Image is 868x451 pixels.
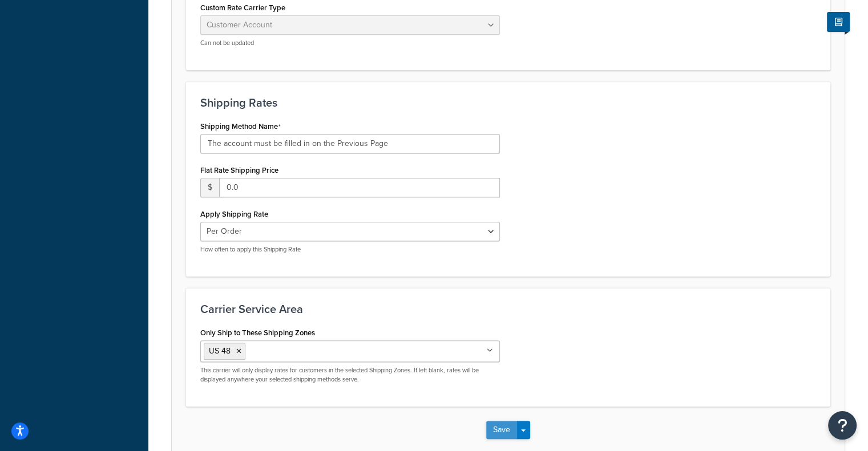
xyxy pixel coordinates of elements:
[200,166,278,174] label: Flat Rate Shipping Price
[200,178,219,197] span: $
[200,366,500,384] p: This carrier will only display rates for customers in the selected Shipping Zones. If left blank,...
[200,39,500,47] p: Can not be updated
[827,12,850,32] button: Show Help Docs
[200,96,816,109] h3: Shipping Rates
[209,345,231,357] span: US 48
[486,421,517,439] button: Save
[200,122,281,131] label: Shipping Method Name
[828,411,857,440] button: Open Resource Center
[200,245,500,254] p: How often to apply this Shipping Rate
[200,303,816,315] h3: Carrier Service Area
[200,3,285,12] label: Custom Rate Carrier Type
[200,328,315,337] label: Only Ship to These Shipping Zones
[200,210,268,218] label: Apply Shipping Rate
